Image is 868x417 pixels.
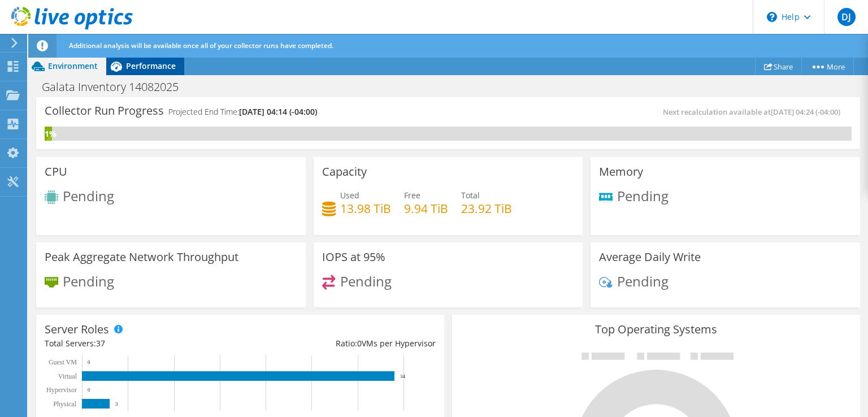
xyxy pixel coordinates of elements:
[88,387,90,393] text: 0
[461,190,480,201] span: Total
[115,401,118,407] text: 3
[837,8,856,26] span: DJ
[53,400,76,408] text: Physical
[45,128,52,140] div: 1%
[461,323,852,336] h3: Top Operating Systems
[340,202,391,215] h4: 13.98 TiB
[37,81,196,93] h1: Galata Inventory 14082025
[96,338,105,349] span: 37
[755,58,802,75] a: Share
[617,271,669,290] span: Pending
[340,271,392,290] span: Pending
[617,186,669,205] span: Pending
[322,251,385,263] h3: IOPS at 95%
[88,359,90,365] text: 0
[599,251,701,263] h3: Average Daily Write
[240,337,436,350] div: Ratio: VMs per Hypervisor
[48,60,98,71] span: Environment
[63,271,114,290] span: Pending
[461,202,512,215] h4: 23.92 TiB
[404,202,448,215] h4: 9.94 TiB
[49,358,77,366] text: Guest VM
[400,373,406,379] text: 34
[663,107,846,117] span: Next recalculation available at
[340,190,359,201] span: Used
[801,58,854,75] a: More
[126,60,176,71] span: Performance
[599,166,643,178] h3: Memory
[69,41,333,50] span: Additional analysis will be available once all of your collector runs have completed.
[45,337,240,350] div: Total Servers:
[404,190,420,201] span: Free
[45,323,109,336] h3: Server Roles
[357,338,362,349] span: 0
[767,12,777,22] svg: \n
[45,166,67,178] h3: CPU
[46,386,77,394] text: Hypervisor
[322,166,367,178] h3: Capacity
[771,107,840,117] span: [DATE] 04:24 (-04:00)
[239,106,317,117] span: [DATE] 04:14 (-04:00)
[168,106,317,118] h4: Projected End Time:
[45,251,238,263] h3: Peak Aggregate Network Throughput
[58,372,77,380] text: Virtual
[63,186,114,205] span: Pending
